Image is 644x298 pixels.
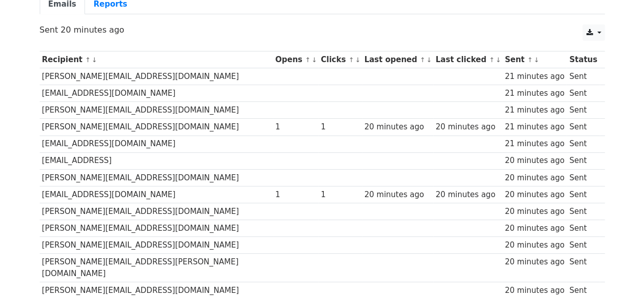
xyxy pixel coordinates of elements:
th: Last opened [362,51,433,68]
td: Sent [567,254,599,282]
div: 1 [321,121,359,133]
div: 21 minutes ago [505,104,564,116]
div: 1 [275,189,316,201]
div: 20 minutes ago [505,256,564,268]
td: Sent [567,220,599,237]
div: 20 minutes ago [505,189,564,201]
div: 21 minutes ago [505,121,564,133]
td: [EMAIL_ADDRESS][DOMAIN_NAME] [40,85,273,102]
td: [EMAIL_ADDRESS][DOMAIN_NAME] [40,186,273,203]
td: [EMAIL_ADDRESS] [40,152,273,169]
div: 21 minutes ago [505,71,564,83]
th: Recipient [40,51,273,68]
td: [PERSON_NAME][EMAIL_ADDRESS][DOMAIN_NAME] [40,237,273,254]
td: Sent [567,136,599,152]
a: ↓ [92,56,97,64]
a: ↑ [348,56,354,64]
div: 20 minutes ago [436,189,500,201]
div: 20 minutes ago [505,172,564,184]
div: 20 minutes ago [436,121,500,133]
a: ↑ [420,56,426,64]
div: 20 minutes ago [505,223,564,234]
div: 21 minutes ago [505,138,564,150]
td: [PERSON_NAME][EMAIL_ADDRESS][DOMAIN_NAME] [40,220,273,237]
a: ↓ [312,56,317,64]
td: [PERSON_NAME][EMAIL_ADDRESS][PERSON_NAME][DOMAIN_NAME] [40,254,273,282]
a: ↑ [305,56,311,64]
a: ↑ [527,56,533,64]
div: 20 minutes ago [365,189,431,201]
div: 20 minutes ago [505,155,564,167]
td: Sent [567,119,599,136]
div: 20 minutes ago [505,239,564,251]
div: 20 minutes ago [365,121,431,133]
td: Sent [567,186,599,203]
td: Sent [567,169,599,186]
th: Last clicked [433,51,502,68]
td: [EMAIL_ADDRESS][DOMAIN_NAME] [40,136,273,152]
td: Sent [567,102,599,119]
a: ↓ [495,56,501,64]
td: Sent [567,68,599,85]
th: Opens [273,51,319,68]
p: Sent 20 minutes ago [40,24,605,35]
td: Sent [567,85,599,102]
div: 1 [321,189,359,201]
a: ↓ [426,56,432,64]
div: 1 [275,121,316,133]
div: 21 minutes ago [505,88,564,99]
a: ↓ [534,56,539,64]
td: [PERSON_NAME][EMAIL_ADDRESS][DOMAIN_NAME] [40,68,273,85]
td: [PERSON_NAME][EMAIL_ADDRESS][DOMAIN_NAME] [40,203,273,220]
div: 20 minutes ago [505,206,564,218]
th: Status [567,51,599,68]
td: [PERSON_NAME][EMAIL_ADDRESS][DOMAIN_NAME] [40,169,273,186]
a: ↑ [85,56,91,64]
td: Sent [567,152,599,169]
a: ↑ [489,56,494,64]
td: [PERSON_NAME][EMAIL_ADDRESS][DOMAIN_NAME] [40,119,273,136]
td: Sent [567,237,599,254]
td: [PERSON_NAME][EMAIL_ADDRESS][DOMAIN_NAME] [40,102,273,119]
th: Clicks [318,51,361,68]
td: Sent [567,203,599,220]
a: ↓ [355,56,360,64]
div: 20 minutes ago [505,285,564,296]
th: Sent [502,51,567,68]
